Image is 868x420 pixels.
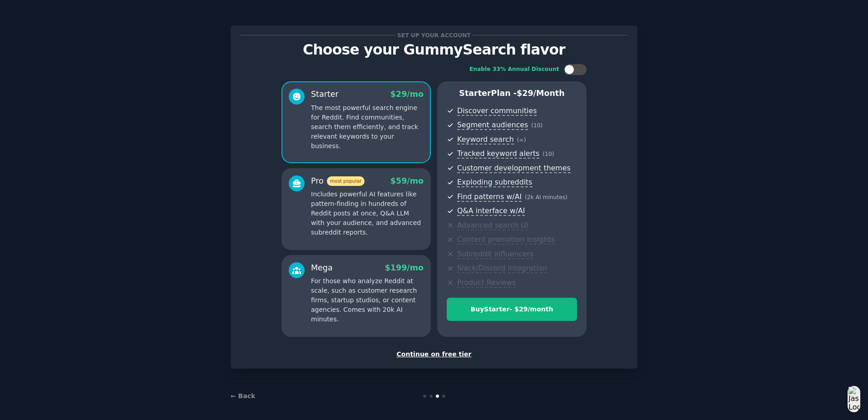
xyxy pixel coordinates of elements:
div: Starter [311,89,339,100]
div: Buy Starter - $ 29 /month [447,305,577,314]
span: $ 29 /month [517,89,565,98]
p: Choose your GummySearch flavor [240,42,628,58]
p: The most powerful search engine for Reddit. Find communities, search them efficiently, and track ... [311,103,424,151]
p: Includes powerful AI features like pattern-finding in hundreds of Reddit posts at once, Q&A LLM w... [311,190,424,237]
span: Advanced search UI [457,221,528,230]
a: ← Back [231,392,255,400]
span: Find patterns w/AI [457,192,522,202]
span: Subreddit influencers [457,250,533,259]
span: Segment audiences [457,120,528,130]
span: Customer development themes [457,164,571,173]
span: Tracked keyword alerts [457,149,539,159]
p: For those who analyze Reddit at scale, such as customer research firms, startup studios, or conte... [311,276,424,324]
span: Keyword search [457,135,514,145]
span: Product Reviews [457,278,516,288]
span: Content promotion insights [457,235,555,245]
span: most popular [327,176,365,186]
p: Starter Plan - [447,88,577,99]
div: Enable 33% Annual Discount [469,65,559,74]
span: Q&A interface w/AI [457,206,525,216]
div: Continue on free tier [240,350,628,359]
span: Set up your account [396,30,473,40]
span: $ 199 /mo [385,263,424,272]
button: BuyStarter- $29/month [447,298,577,321]
span: $ 29 /mo [390,90,424,99]
div: Pro [311,175,365,187]
span: ( 10 ) [542,151,554,157]
span: ( 2k AI minutes ) [525,194,567,200]
span: ( 10 ) [531,122,542,129]
span: Discover communities [457,106,537,116]
div: Mega [311,262,333,274]
span: Exploding subreddits [457,178,532,187]
span: $ 59 /mo [390,176,424,185]
span: ( ∞ ) [517,137,526,143]
span: Slack/Discord integration [457,264,547,273]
